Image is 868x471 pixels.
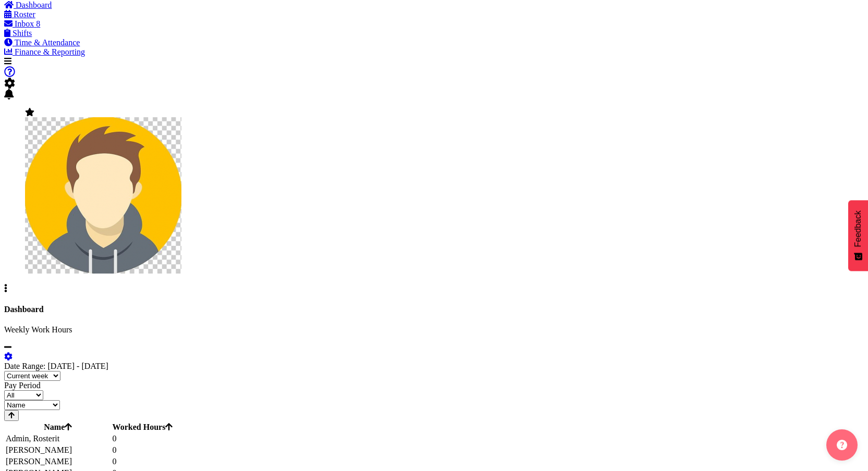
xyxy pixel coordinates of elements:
td: [PERSON_NAME] [5,456,111,467]
a: Dashboard [4,1,52,9]
span: Feedback [853,210,863,247]
a: Roster [4,10,35,19]
span: 8 [36,19,40,28]
span: Finance & Reporting [15,47,85,56]
a: Shifts [4,29,32,38]
img: help-xxl-2.png [837,440,847,450]
span: 0 [113,445,117,454]
td: Admin, Rosterit [5,433,111,444]
span: Dashboard [16,1,52,9]
span: 0 [113,434,117,443]
label: Date Range: [DATE] - [DATE] [4,362,108,370]
span: Worked Hours [113,423,173,431]
a: Inbox 8 [4,19,40,28]
a: Finance & Reporting [4,47,85,56]
label: Pay Period [4,381,41,390]
a: minimize [4,343,11,352]
a: settings [4,352,13,361]
img: admin-rosteritf9cbda91fdf824d97c9d6345b1f660ea.png [25,117,181,274]
h4: Dashboard [4,305,864,314]
p: Weekly Work Hours [4,325,864,334]
span: 0 [113,457,117,466]
a: Time & Attendance [4,38,80,47]
span: Inbox [15,19,34,28]
span: Roster [14,10,35,19]
span: Shifts [13,29,32,38]
span: Time & Attendance [15,38,80,47]
td: [PERSON_NAME] [5,445,111,455]
button: Feedback - Show survey [848,200,868,271]
span: Name [44,423,72,431]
